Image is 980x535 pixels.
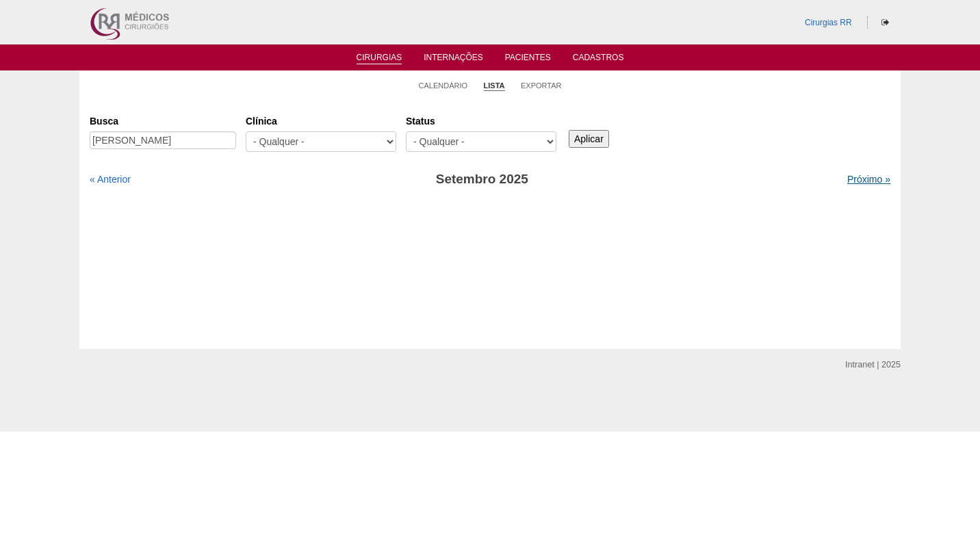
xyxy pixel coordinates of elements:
[419,81,468,90] a: Calendário
[845,358,901,371] div: Intranet | 2025
[847,174,890,185] a: Próximo »
[357,53,402,64] a: Cirurgias
[573,53,624,66] a: Cadastros
[505,53,551,66] a: Pacientes
[805,18,852,27] a: Cirurgias RR
[90,114,236,128] label: Busca
[881,18,889,27] i: Sair
[424,53,483,66] a: Internações
[569,130,609,148] input: Aplicar
[90,174,131,185] a: « Anterior
[282,170,682,190] h3: Setembro 2025
[484,81,505,91] a: Lista
[246,114,396,128] label: Clínica
[521,81,562,90] a: Exportar
[406,114,556,128] label: Status
[90,131,236,149] input: Digite os termos que você deseja procurar.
